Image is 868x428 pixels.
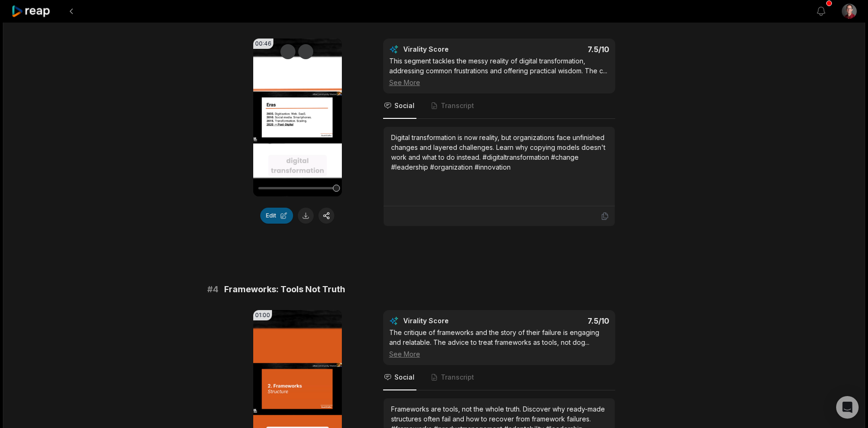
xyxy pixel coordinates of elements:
span: Social [394,373,415,382]
span: Frameworks: Tools Not Truth [224,283,345,296]
div: Open Intercom Messenger [836,396,859,419]
div: This segment tackles the messy reality of digital transformation, addressing common frustrations ... [389,56,609,87]
span: Transcript [441,373,474,382]
div: 7.5 /10 [508,316,609,326]
span: Transcript [441,101,474,110]
nav: Tabs [383,93,615,119]
span: Social [394,101,415,110]
div: 7.5 /10 [508,45,609,54]
div: Virality Score [403,316,504,326]
video: Your browser does not support mp4 format. [253,39,342,196]
button: Edit [260,208,293,224]
span: # 4 [207,283,219,296]
div: See More [389,78,609,87]
div: Virality Score [403,45,504,54]
nav: Tabs [383,365,615,390]
div: See More [389,349,609,359]
div: The critique of frameworks and the story of their failure is engaging and relatable. The advice t... [389,327,609,359]
div: Digital transformation is now reality, but organizations face unfinished changes and layered chal... [391,132,607,172]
